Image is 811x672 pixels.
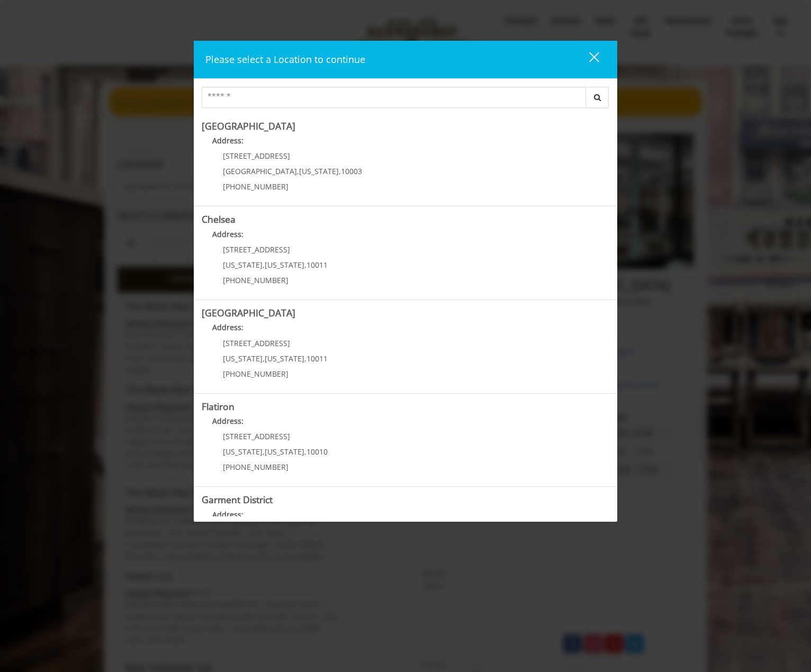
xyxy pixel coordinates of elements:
[202,493,273,506] b: Garment District
[212,135,244,146] b: Address:
[223,447,263,457] span: [US_STATE]
[223,431,290,441] span: [STREET_ADDRESS]
[263,447,265,457] span: ,
[299,166,339,176] span: [US_STATE]
[202,213,236,225] b: Chelsea
[212,229,244,239] b: Address:
[212,510,244,520] b: Address:
[570,49,606,70] button: close dialog
[223,353,263,364] span: [US_STATE]
[265,353,304,364] span: [US_STATE]
[202,120,295,132] b: [GEOGRAPHIC_DATA]
[223,166,297,176] span: [GEOGRAPHIC_DATA]
[223,462,289,472] span: [PHONE_NUMBER]
[263,260,265,270] span: ,
[223,369,289,379] span: [PHONE_NUMBER]
[265,260,304,270] span: [US_STATE]
[297,166,299,176] span: ,
[223,275,289,285] span: [PHONE_NUMBER]
[263,353,265,364] span: ,
[307,353,328,364] span: 10011
[591,94,603,101] i: Search button
[212,416,244,426] b: Address:
[202,306,295,319] b: [GEOGRAPHIC_DATA]
[212,322,244,332] b: Address:
[202,87,609,113] div: Center Select
[223,151,290,161] span: [STREET_ADDRESS]
[307,447,328,457] span: 10010
[304,447,307,457] span: ,
[304,353,307,364] span: ,
[202,400,235,413] b: Flatiron
[205,53,365,66] span: Please select a Location to continue
[265,447,304,457] span: [US_STATE]
[307,260,328,270] span: 10011
[304,260,307,270] span: ,
[341,166,362,176] span: 10003
[223,260,263,270] span: [US_STATE]
[339,166,341,176] span: ,
[577,51,598,67] div: close dialog
[223,181,289,192] span: [PHONE_NUMBER]
[202,87,586,108] input: Search Center
[223,244,290,255] span: [STREET_ADDRESS]
[223,338,290,348] span: [STREET_ADDRESS]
